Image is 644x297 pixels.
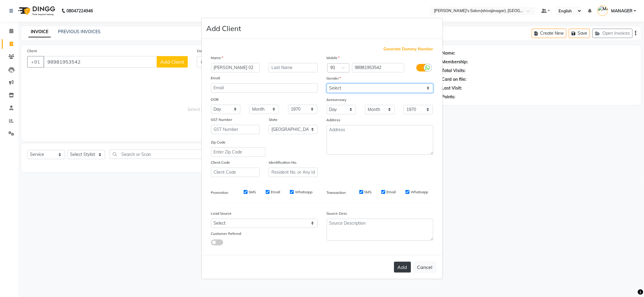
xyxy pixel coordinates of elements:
label: Zip Code [211,140,226,145]
label: Client Code [211,160,230,165]
input: Email [211,83,318,93]
input: Client Code [211,168,260,177]
label: Promotion [211,190,229,195]
label: Email [386,189,396,195]
input: Enter Zip Code [211,147,265,157]
label: Whatsapp [295,189,312,195]
label: GST Number [211,117,232,122]
input: GST Number [211,125,260,134]
label: Mobile [327,55,340,61]
label: Name [211,55,223,61]
button: Cancel [413,261,437,273]
label: State [269,117,277,122]
label: SMS [364,189,372,195]
label: Source Desc [327,211,348,216]
h4: Add Client [207,23,241,34]
label: Lead Source [211,211,232,216]
label: SMS [249,189,256,195]
input: Mobile [352,63,404,72]
button: Add [394,262,411,273]
label: Email [211,75,220,81]
span: Generate Dummy Number [384,46,433,52]
label: Anniversary [327,97,347,103]
label: Transaction [327,190,346,195]
label: Email [271,189,280,195]
input: Last Name [269,63,318,72]
input: First Name [211,63,260,72]
label: Customer Referral [211,231,242,236]
input: Resident No. or Any Id [269,168,318,177]
label: DOB [211,97,219,102]
label: Identification No. [269,160,297,165]
label: Whatsapp [411,189,428,195]
label: Address [327,117,341,123]
label: Gender [327,76,341,81]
